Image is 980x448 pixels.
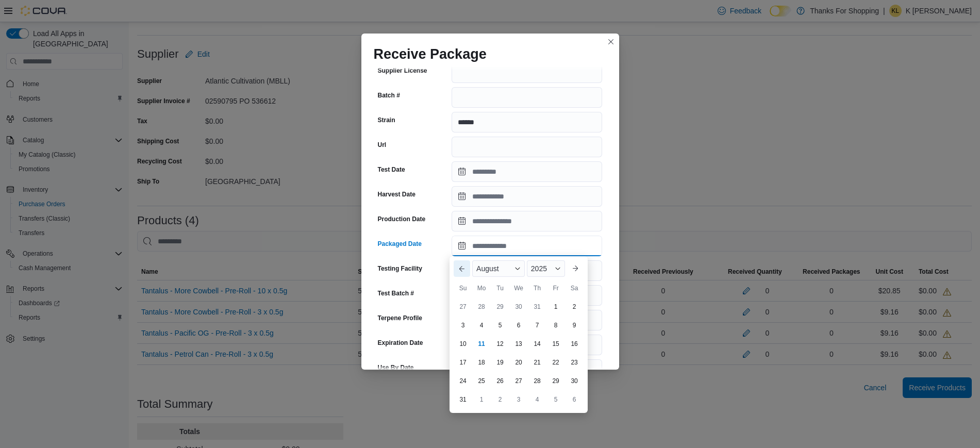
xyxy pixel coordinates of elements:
[510,336,527,352] div: day-13
[473,298,490,315] div: day-28
[566,298,583,315] div: day-2
[492,391,508,408] div: day-2
[547,373,564,389] div: day-29
[492,373,508,389] div: day-26
[378,67,427,75] label: Supplier License
[492,280,508,296] div: Tu
[529,391,545,408] div: day-4
[476,264,499,273] span: August
[566,336,583,352] div: day-16
[529,336,545,352] div: day-14
[473,354,490,371] div: day-18
[527,260,565,277] div: Button. Open the year selector. 2025 is currently selected.
[455,298,471,315] div: day-27
[374,46,487,62] h1: Receive Package
[378,141,387,149] label: Url
[492,354,508,371] div: day-19
[566,373,583,389] div: day-30
[378,190,416,198] label: Harvest Date
[529,317,545,334] div: day-7
[529,354,545,371] div: day-21
[492,298,508,315] div: day-29
[529,298,545,315] div: day-31
[452,211,602,231] input: Press the down key to open a popover containing a calendar.
[454,297,584,409] div: August, 2025
[454,260,470,277] button: Previous Month
[452,236,602,256] input: Press the down key to enter a popover containing a calendar. Press the escape key to close the po...
[378,91,400,99] label: Batch #
[567,260,584,277] button: Next month
[473,280,490,296] div: Mo
[472,260,525,277] div: Button. Open the month selector. August is currently selected.
[452,161,602,182] input: Press the down key to open a popover containing a calendar.
[510,317,527,334] div: day-6
[455,373,471,389] div: day-24
[605,36,617,48] button: Closes this modal window
[455,336,471,352] div: day-10
[378,240,422,248] label: Packaged Date
[510,354,527,371] div: day-20
[378,215,426,223] label: Production Date
[510,280,527,296] div: We
[378,339,423,347] label: Expiration Date
[378,289,414,297] label: Test Batch #
[378,116,395,124] label: Strain
[529,373,545,389] div: day-28
[492,336,508,352] div: day-12
[566,354,583,371] div: day-23
[566,391,583,408] div: day-6
[510,391,527,408] div: day-3
[529,280,545,296] div: Th
[473,391,490,408] div: day-1
[547,298,564,315] div: day-1
[566,317,583,334] div: day-9
[378,314,422,322] label: Terpene Profile
[473,317,490,334] div: day-4
[378,264,422,273] label: Testing Facility
[547,391,564,408] div: day-5
[547,354,564,371] div: day-22
[452,186,602,207] input: Press the down key to open a popover containing a calendar.
[473,336,490,352] div: day-11
[566,280,583,296] div: Sa
[547,317,564,334] div: day-8
[547,336,564,352] div: day-15
[455,391,471,408] div: day-31
[531,264,547,273] span: 2025
[455,280,471,296] div: Su
[510,298,527,315] div: day-30
[547,280,564,296] div: Fr
[473,373,490,389] div: day-25
[510,373,527,389] div: day-27
[378,165,405,174] label: Test Date
[455,354,471,371] div: day-17
[492,317,508,334] div: day-5
[455,317,471,334] div: day-3
[378,363,414,372] label: Use By Date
